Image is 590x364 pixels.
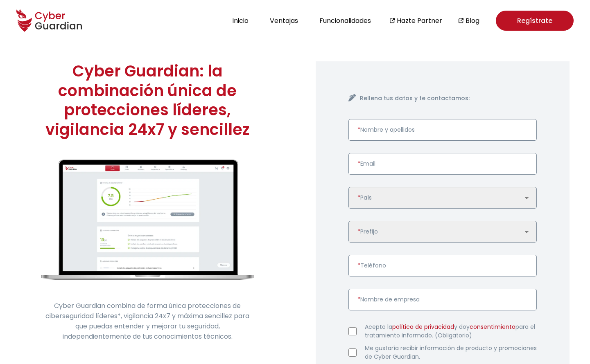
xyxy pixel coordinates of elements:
button: Ventajas [267,15,301,26]
label: Me gustaría recibir información de producto y promociones de Cyber Guardian. [365,344,537,361]
a: Hazte Partner [397,16,442,26]
h4: Rellena tus datos y te contactamos: [360,94,537,103]
h1: Cyber Guardian: la combinación única de protecciones líderes, vigilancia 24x7 y sencillez [41,61,254,139]
input: Introduce un número de teléfono válido. [348,255,537,276]
button: Inicio [230,15,251,26]
p: Cyber Guardian combina de forma única protecciones de ciberseguridad líderes*, vigilancia 24x7 y ... [41,301,254,342]
a: Regístrate [496,11,574,31]
button: Funcionalidades [317,15,373,26]
a: Blog [466,16,479,26]
a: política de privacidad [392,323,454,331]
a: consentimiento [470,323,515,331]
img: cyberguardian-home [41,160,254,280]
label: Acepto la y doy para el tratamiento informado. (Obligatorio) [365,323,537,340]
